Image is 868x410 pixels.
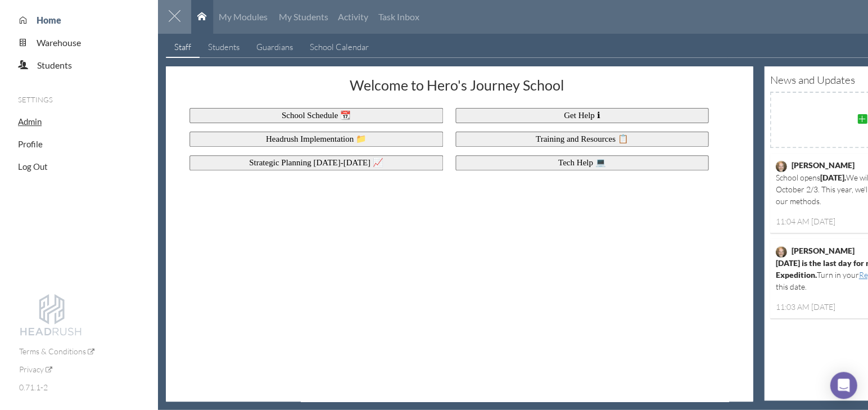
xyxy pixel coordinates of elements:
div: Staff [174,41,191,53]
button: Tech Help 💻 [455,155,709,170]
a: School Calendar [301,37,377,58]
a: Admin [18,116,42,127]
a: Home [28,15,61,25]
span: My Students [279,11,328,22]
div: School Calendar [310,41,369,53]
span: Students [37,60,72,70]
span: My Modules [219,11,268,22]
span: Settings [18,95,53,104]
a: Profile [18,139,43,149]
div: Guardians [256,41,293,53]
span: Warehouse [37,37,81,48]
h1: News and Updates [770,73,855,87]
div: Open Intercom Messenger [830,372,857,399]
button: Training and Resources 📋 [455,132,709,147]
span: Task Inbox [378,11,419,22]
div: Students [208,41,239,53]
a: Terms & Conditions [19,346,94,356]
span: [PERSON_NAME] [791,246,854,255]
a: Guardians [248,37,301,58]
a: Students [28,60,72,70]
button: Get Help ℹ [455,108,709,123]
a: Headrush Implementation 📁 [266,134,367,143]
span: Home [37,15,61,25]
span: 0.71.1-2 [19,382,48,392]
button: Strategic Planning [DATE]-[DATE] 📈 [189,155,443,170]
strong: [DATE]. [820,173,846,182]
a: Log Out [18,161,48,172]
img: image [775,246,786,258]
a: Warehouse [28,37,81,48]
span: [PERSON_NAME] [791,160,854,170]
span: Activity [338,11,368,22]
h1: Welcome to Hero's Journey School [177,78,736,98]
img: image [775,161,786,172]
a: Students [200,37,248,58]
a: Privacy [19,364,52,374]
a: Staff [166,37,200,58]
button: Headrush Implementation 📁 [189,132,443,147]
button: School Schedule 📆 [189,108,443,123]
